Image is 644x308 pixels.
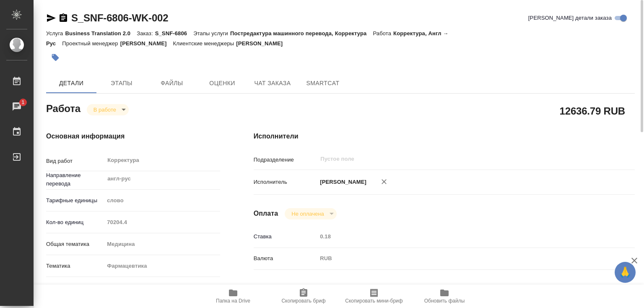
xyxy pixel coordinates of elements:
button: Не оплачена [289,210,326,217]
p: [PERSON_NAME] [236,40,289,47]
h2: 12636.79 RUB [560,104,625,118]
button: Скопировать бриф [268,285,339,308]
p: Вид работ [46,157,104,165]
h2: Работа [46,100,80,115]
p: Тематика [46,262,104,270]
p: Кол-во единиц [46,218,104,227]
button: Обновить файлы [409,285,480,308]
button: В работе [91,106,119,113]
span: Оценки [202,78,242,89]
p: Общая тематика [46,240,104,248]
button: Удалить исполнителя [375,172,393,191]
div: В работе [285,208,336,219]
input: Пустое поле [319,154,583,164]
span: Файлы [152,78,192,89]
button: 🙏 [615,262,636,283]
button: Скопировать ссылку для ЯМессенджера [46,13,56,23]
span: Скопировать мини-бриф [345,298,402,304]
p: Этапы услуги [193,30,230,37]
div: Фармацевтика [104,259,220,273]
span: Папка на Drive [216,298,250,304]
h4: Оплата [254,209,278,219]
p: Клиентские менеджеры [173,40,236,47]
span: 🙏 [618,264,632,281]
a: S_SNF-6806-WK-002 [71,12,168,23]
p: Исполнитель [254,178,317,186]
span: Этапы [101,78,142,89]
p: Подразделение [254,156,317,164]
p: Валюта [254,254,317,263]
span: Нотариальный заказ [58,284,112,292]
div: Медицина [104,237,220,251]
h4: Исполнители [254,131,635,141]
div: RUB [317,251,603,266]
p: Тарифные единицы [46,196,104,205]
input: Пустое поле [104,216,220,228]
p: Направление перевода [46,171,104,188]
button: Папка на Drive [198,285,268,308]
div: слово [104,193,220,208]
button: Скопировать ссылку [58,13,68,23]
p: Услуга [46,30,65,37]
button: Скопировать мини-бриф [339,285,409,308]
button: Добавить тэг [46,48,65,67]
h4: Дополнительно [254,283,635,293]
p: [PERSON_NAME] [120,40,173,47]
div: В работе [87,104,129,115]
p: Работа [373,30,393,37]
input: Пустое поле [317,230,603,243]
span: Чат заказа [252,78,293,89]
p: Заказ: [137,30,155,37]
p: Постредактура машинного перевода, Корректура [230,30,373,37]
a: 1 [2,96,31,117]
h4: Основная информация [46,131,220,141]
span: 1 [16,98,29,107]
span: [PERSON_NAME] детали заказа [528,14,612,22]
p: Business Translation 2.0 [65,30,137,37]
span: SmartCat [303,78,343,89]
span: Скопировать бриф [281,298,325,304]
span: Детали [51,78,91,89]
span: Обновить файлы [424,298,465,304]
p: [PERSON_NAME] [317,178,366,186]
p: Проектный менеджер [62,40,120,47]
p: S_SNF-6806 [155,30,194,37]
p: Ставка [254,232,317,241]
